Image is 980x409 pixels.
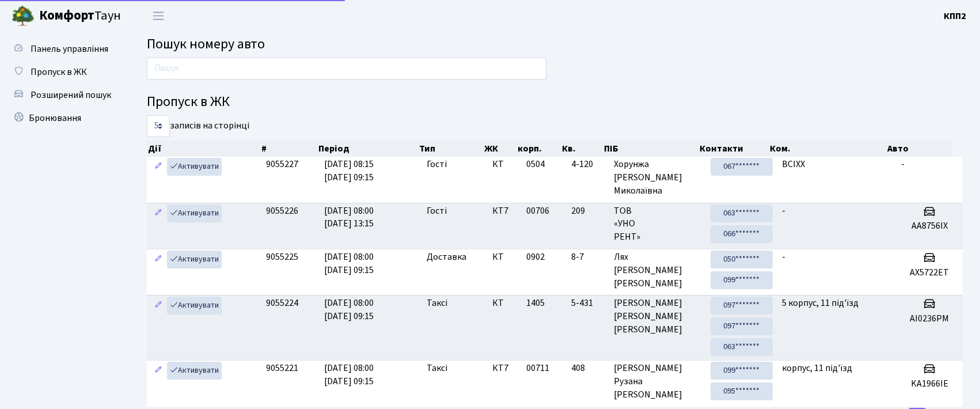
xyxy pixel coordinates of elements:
[427,158,447,171] span: Гості
[266,204,298,217] span: 9055226
[147,115,249,137] label: записів на сторінці
[427,204,447,218] span: Гості
[151,297,165,315] a: Редагувати
[614,297,701,336] span: [PERSON_NAME] [PERSON_NAME] [PERSON_NAME]
[266,297,298,309] span: 9055224
[561,141,603,157] th: Кв.
[901,378,958,389] h5: KA1966IE
[12,5,35,28] img: logo.png
[6,84,121,107] a: Розширений пошук
[516,141,561,157] th: корп.
[6,37,121,60] a: Панель управління
[571,251,605,264] span: 8-7
[39,6,121,26] span: Таун
[324,251,374,277] span: [DATE] 08:00 [DATE] 09:15
[266,362,298,374] span: 9055221
[571,204,605,218] span: 209
[151,362,165,380] a: Редагувати
[427,362,447,375] span: Таксі
[526,158,545,171] span: 0504
[492,362,517,375] span: КТ7
[526,362,549,374] span: 00711
[492,204,517,218] span: КТ7
[614,362,701,402] span: [PERSON_NAME] Рузана [PERSON_NAME]
[571,297,605,310] span: 5-431
[324,204,374,230] span: [DATE] 08:00 [DATE] 13:15
[427,251,466,264] span: Доставка
[31,43,108,55] span: Панель управління
[147,141,260,157] th: Дії
[886,141,952,157] th: Авто
[151,251,165,268] a: Редагувати
[526,297,545,309] span: 1405
[144,6,173,25] button: Переключити навігацію
[147,94,963,111] h4: Пропуск в ЖК
[418,141,483,157] th: Тип
[31,66,87,78] span: Пропуск в ЖК
[6,107,121,130] a: Бронювання
[571,362,605,375] span: 408
[526,251,545,263] span: 0902
[483,141,516,157] th: ЖК
[782,362,852,374] span: корпус, 11 під'їзд
[901,221,958,232] h5: АА8756ІХ
[944,10,966,22] b: КПП2
[603,141,698,157] th: ПІБ
[782,158,805,171] span: ВСІХХ
[167,251,222,268] a: Активувати
[31,89,111,101] span: Розширений пошук
[151,158,165,176] a: Редагувати
[167,297,222,315] a: Активувати
[782,204,785,217] span: -
[698,141,769,157] th: Контакти
[29,112,81,124] span: Бронювання
[427,297,447,310] span: Таксі
[782,297,859,309] span: 5 корпус, 11 під'їзд
[324,362,374,388] span: [DATE] 08:00 [DATE] 09:15
[167,158,222,176] a: Активувати
[782,251,785,263] span: -
[614,251,701,290] span: Лях [PERSON_NAME] [PERSON_NAME]
[324,297,374,323] span: [DATE] 08:00 [DATE] 09:15
[944,9,966,23] a: КПП2
[317,141,418,157] th: Період
[901,313,958,324] h5: AI0236PM
[571,158,605,171] span: 4-120
[901,158,905,171] span: -
[492,251,517,264] span: КТ
[614,158,701,198] span: Хорунжа [PERSON_NAME] Миколаївна
[6,60,121,84] a: Пропуск в ЖК
[266,251,298,263] span: 9055225
[167,204,222,222] a: Активувати
[151,204,165,222] a: Редагувати
[39,6,94,25] b: Комфорт
[167,362,222,380] a: Активувати
[769,141,886,157] th: Ком.
[147,115,170,137] select: записів на сторінці
[266,158,298,171] span: 9055227
[901,267,958,278] h5: AX5722ЕТ
[260,141,317,157] th: #
[492,297,517,310] span: КТ
[614,204,701,244] span: ТОВ «УНО РЕНТ»
[147,34,265,54] span: Пошук номеру авто
[526,204,549,217] span: 00706
[147,58,546,79] input: Пошук
[492,158,517,171] span: КТ
[324,158,374,184] span: [DATE] 08:15 [DATE] 09:15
